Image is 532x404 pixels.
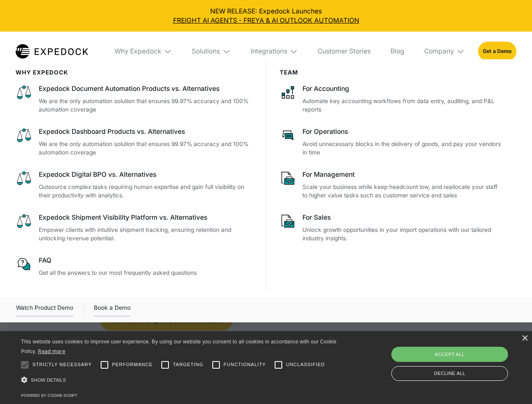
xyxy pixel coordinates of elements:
div: Company [424,47,454,56]
div: For Management [302,170,503,179]
a: For AccountingAutomate key accounting workflows from data entry, auditing, and P&L reports [280,84,503,114]
a: FAQGet all the answers to our most frequently asked questions [16,256,253,277]
span: Performance [112,361,153,368]
div: Why Expedock [115,47,161,56]
p: Empower clients with intuitive shipment tracking, ensuring retention and unlocking revenue potent... [39,226,253,243]
p: We are the only automation solution that ensures 99.97% accuracy and 100% automation coverage [39,140,253,157]
iframe: Chat Widget [392,313,532,404]
span: This website uses cookies to improve user experience. By using our website you consent to all coo... [21,339,337,354]
span: Targeting [173,361,203,368]
a: Expedock Digital BPO vs. AlternativesOutsource complex tasks requiring human expertise and gain f... [16,170,253,200]
div: Integrations [251,47,287,56]
div: For Operations [302,127,503,136]
p: Automate key accounting workflows from data entry, auditing, and P&L reports [302,97,503,114]
a: Book a Demo [94,303,131,316]
div: For Sales [302,213,503,222]
div: Solutions [192,47,220,56]
p: Avoid unnecessary blocks in the delivery of goods, and pay your vendors in time [302,140,503,157]
a: Powered by cookie-script [21,393,78,398]
div: Watch Product Demo [16,303,73,316]
div: Team [280,69,503,76]
div: Expedock Document Automation Products vs. Alternatives [39,84,253,93]
div: Show details [21,375,340,386]
span: Strictly necessary [32,361,92,368]
span: Functionality [224,361,266,368]
a: Read more [38,348,65,354]
div: Company [417,32,471,71]
p: Get all the answers to our most frequently asked questions [39,268,253,277]
a: Expedock Shipment Visibility Platform vs. AlternativesEmpower clients with intuitive shipment tra... [16,213,253,243]
div: Expedock Shipment Visibility Platform vs. Alternatives [39,213,253,222]
div: Why Expedock [108,32,179,71]
p: Outsource complex tasks requiring human expertise and gain full visibility on their productivity ... [39,183,253,200]
a: For ManagementScale your business while keep headcount low, and reallocate your staff to higher v... [280,170,503,200]
a: Expedock Document Automation Products vs. AlternativesWe are the only automation solution that en... [16,84,253,114]
div: WHy Expedock [16,69,253,76]
a: For SalesUnlock growth opportunities in your import operations with our tailored industry insights. [280,213,503,243]
div: For Accounting [302,84,503,93]
a: Customer Stories [311,32,377,71]
div: Solutions [185,32,238,71]
span: Show details [31,377,66,383]
p: Unlock growth opportunities in your import operations with our tailored industry insights. [302,226,503,243]
a: Blog [384,32,411,71]
span: Unclassified [286,361,325,368]
a: FREIGHT AI AGENTS - FREYA & AI OUTLOOK AUTOMATION [7,16,526,25]
a: Expedock Dashboard Products vs. AlternativesWe are the only automation solution that ensures 99.9... [16,127,253,157]
p: We are the only automation solution that ensures 99.97% accuracy and 100% automation coverage [39,97,253,114]
div: FAQ [39,256,253,265]
a: Get a Demo [478,42,516,61]
div: Expedock Dashboard Products vs. Alternatives [39,127,253,136]
p: Scale your business while keep headcount low, and reallocate your staff to higher value tasks suc... [302,183,503,200]
a: open lightbox [16,303,73,316]
div: Expedock Digital BPO vs. Alternatives [39,170,253,179]
div: NEW RELEASE: Expedock Launches [7,7,526,25]
a: For OperationsAvoid unnecessary blocks in the delivery of goods, and pay your vendors in time [280,127,503,157]
div: Integrations [244,32,305,71]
